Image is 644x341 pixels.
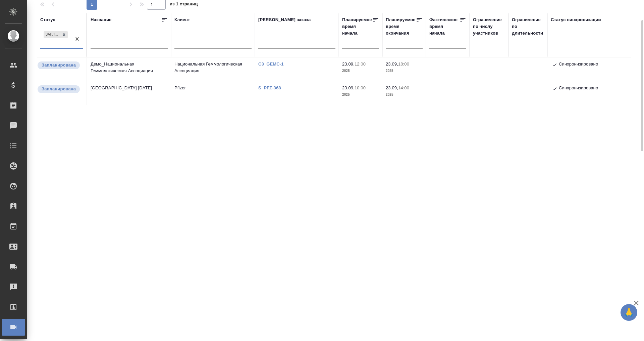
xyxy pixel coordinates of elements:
[342,85,355,90] p: 23.09,
[355,85,366,90] p: 10:00
[342,91,379,98] p: 2025
[171,81,255,105] td: Pfizer
[258,85,286,90] a: S_PFZ-368
[551,16,601,23] div: Статус синхронизации
[171,57,255,81] td: Национальная Геммологическая Ассоциация
[398,61,409,67] p: 18:00
[386,85,398,90] p: 23.09,
[398,85,409,90] p: 14:00
[386,16,416,37] div: Планируемое время окончания
[40,16,55,23] div: Статус
[43,31,68,39] div: Запланирована
[342,16,372,37] div: Планируемое время начала
[473,16,505,37] div: Ограничение по числу участников
[87,57,171,81] td: Демо_Национальная Геммологическая Ассоциация
[258,61,289,67] a: C3_GEMC-1
[42,86,76,92] p: Запланирована
[512,16,544,37] div: Ограничение по длительности
[342,61,355,67] p: 23.09,
[429,16,460,37] div: Фактическое время начала
[386,68,423,74] p: 2025
[42,62,76,69] p: Запланирована
[342,68,379,74] p: 2025
[91,16,111,23] div: Название
[559,61,598,69] p: Синхронизировано
[621,304,637,321] button: 🙏
[386,61,398,67] p: 23.09,
[44,31,60,38] div: Запланирована
[386,91,423,98] p: 2025
[87,81,171,105] td: [GEOGRAPHIC_DATA] [DATE]
[355,61,366,67] p: 12:00
[623,305,635,319] span: 🙏
[559,85,598,93] p: Синхронизировано
[174,16,190,23] div: Клиент
[258,16,311,23] div: [PERSON_NAME] заказа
